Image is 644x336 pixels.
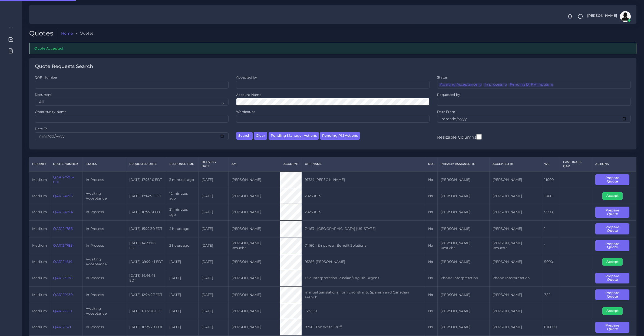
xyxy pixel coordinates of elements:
[541,237,560,254] td: 1
[126,171,166,188] td: [DATE] 17:23:10 EDT
[437,133,481,140] label: Resizable Columns
[228,188,280,204] td: [PERSON_NAME]
[53,175,74,184] a: QAR124795-001
[166,303,198,319] td: [DATE]
[83,303,126,319] td: Awaiting Acceptance
[53,260,72,264] a: QAR124619
[437,237,489,254] td: [PERSON_NAME] Resuche
[541,254,560,270] td: 5000
[228,303,280,319] td: [PERSON_NAME]
[437,270,489,286] td: Phone Interpretation
[541,188,560,204] td: 1000
[437,188,489,204] td: [PERSON_NAME]
[602,307,623,315] button: Accept
[236,75,257,80] label: Accepted by
[476,133,482,140] input: Resizable Columns
[166,237,198,254] td: 2 hours ago
[437,221,489,237] td: [PERSON_NAME]
[198,188,228,204] td: [DATE]
[602,194,626,198] a: Accept
[489,237,541,254] td: [PERSON_NAME] Resuche
[166,286,198,303] td: [DATE]
[592,157,636,171] th: Actions
[302,254,425,270] td: 91386 [PERSON_NAME]
[32,260,47,264] span: medium
[83,270,126,286] td: In Process
[198,286,228,303] td: [DATE]
[595,276,633,280] a: Prepare Quote
[541,204,560,221] td: 5000
[236,132,253,140] button: Search
[302,204,425,221] td: 20250825
[595,177,633,181] a: Prepare Quote
[489,204,541,221] td: [PERSON_NAME]
[35,109,67,114] label: Opportunity Name
[541,221,560,237] td: 1
[166,254,198,270] td: [DATE]
[302,270,425,286] td: Live Interpretation Russian/English Urgent
[35,75,57,80] label: QAR Number
[425,303,437,319] td: No
[620,11,631,22] img: avatar
[166,188,198,204] td: 12 minutes ago
[280,157,302,171] th: Account
[595,289,629,301] button: Prepare Quote
[29,30,57,37] h2: Quotes
[83,221,126,237] td: In Process
[29,43,636,54] div: Quote Accepted
[437,157,489,171] th: Initially Assigned to
[425,270,437,286] td: No
[198,171,228,188] td: [DATE]
[83,157,126,171] th: Status
[595,227,633,231] a: Prepare Quote
[83,188,126,204] td: Awaiting Acceptance
[228,204,280,221] td: [PERSON_NAME]
[437,303,489,319] td: [PERSON_NAME]
[541,319,560,336] td: 616000
[302,319,425,336] td: 87661 The Write Stuff
[602,192,623,200] button: Accept
[198,237,228,254] td: [DATE]
[32,276,47,280] span: medium
[166,221,198,237] td: 2 hours ago
[437,171,489,188] td: [PERSON_NAME]
[198,204,228,221] td: [DATE]
[228,237,280,254] td: [PERSON_NAME] Resuche
[320,132,360,140] button: Pending PM Actions
[236,109,255,114] label: Wordcount
[53,325,71,329] a: QAR121521
[437,109,455,114] label: Date From
[53,243,72,247] a: QAR124783
[83,171,126,188] td: In Process
[595,325,633,329] a: Prepare Quote
[198,221,228,237] td: [DATE]
[437,254,489,270] td: [PERSON_NAME]
[126,204,166,221] td: [DATE] 16:55:51 EDT
[302,157,425,171] th: Opp Name
[32,194,47,198] span: medium
[541,171,560,188] td: 11000
[302,221,425,237] td: 74163 - [GEOGRAPHIC_DATA] [US_STATE]
[489,188,541,204] td: [PERSON_NAME]
[489,286,541,303] td: [PERSON_NAME]
[126,157,166,171] th: Requested Date
[83,254,126,270] td: Awaiting Acceptance
[489,157,541,171] th: Accepted by
[425,157,437,171] th: REC
[602,258,623,266] button: Accept
[228,270,280,286] td: [PERSON_NAME]
[166,319,198,336] td: [DATE]
[166,157,198,171] th: Response Time
[302,237,425,254] td: 74160 - Empyrean Benefit Solutions
[425,188,437,204] td: No
[32,243,47,247] span: medium
[228,319,280,336] td: [PERSON_NAME]
[53,309,72,313] a: QAR122210
[198,270,228,286] td: [DATE]
[126,221,166,237] td: [DATE] 15:22:30 EDT
[595,174,629,185] button: Prepare Quote
[595,240,629,251] button: Prepare Quote
[32,178,47,182] span: medium
[560,157,592,171] th: Fast Track QAR
[437,319,489,336] td: [PERSON_NAME]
